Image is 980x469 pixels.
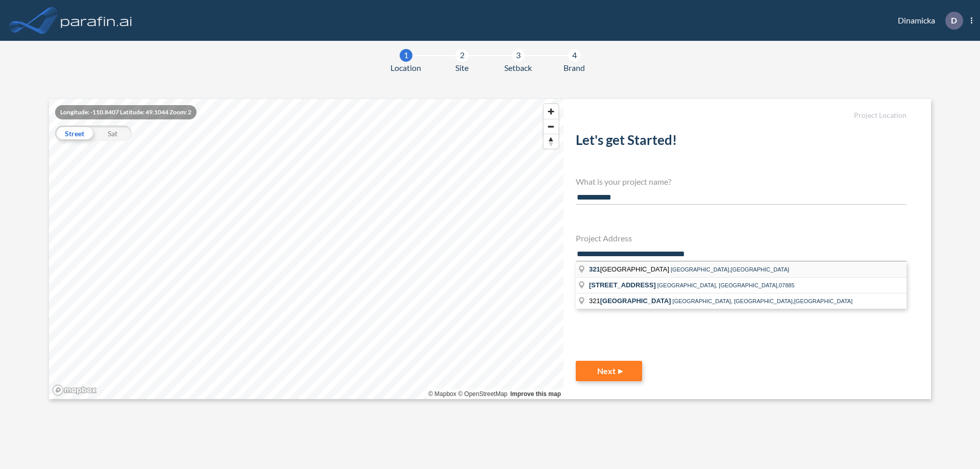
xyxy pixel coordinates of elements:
[55,126,93,141] div: Street
[544,134,558,149] button: Reset bearing to north
[544,104,558,119] button: Zoom in
[951,16,957,25] p: D
[428,390,456,398] a: Mapbox
[576,132,906,152] h2: Let's get Started!
[673,298,853,304] span: [GEOGRAPHIC_DATA], [GEOGRAPHIC_DATA],[GEOGRAPHIC_DATA]
[657,282,795,288] span: [GEOGRAPHIC_DATA], [GEOGRAPHIC_DATA],07885
[59,10,134,31] img: logo
[563,62,585,74] span: Brand
[576,361,642,381] button: Next
[52,384,97,396] a: Mapbox homepage
[510,390,561,398] a: Improve this map
[93,126,132,141] div: Sat
[456,49,469,62] div: 2
[512,49,525,62] div: 3
[55,105,197,119] div: Longitude: -110.8407 Latitude: 49.1044 Zoom: 2
[544,119,558,134] button: Zoom out
[589,297,673,305] span: 321
[883,12,972,30] div: Dinamicka
[589,265,600,273] span: 321
[576,233,906,243] h4: Project Address
[544,134,558,149] span: Reset bearing to north
[600,297,671,305] span: [GEOGRAPHIC_DATA]
[504,62,532,74] span: Setback
[455,62,469,74] span: Site
[458,390,507,398] a: OpenStreetMap
[589,281,656,289] span: [STREET_ADDRESS]
[576,177,906,186] h4: What is your project name?
[568,49,581,62] div: 4
[671,266,789,273] span: [GEOGRAPHIC_DATA],[GEOGRAPHIC_DATA]
[576,111,906,120] h5: Project Location
[49,99,563,399] canvas: Map
[589,265,671,273] span: [GEOGRAPHIC_DATA]
[390,62,421,74] span: Location
[400,49,412,62] div: 1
